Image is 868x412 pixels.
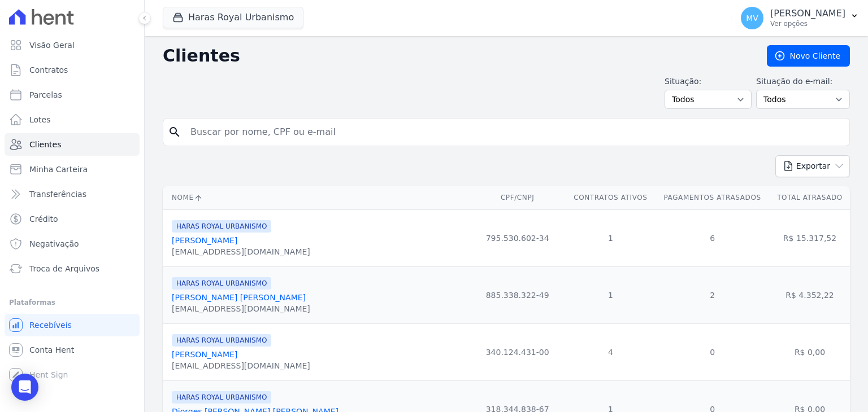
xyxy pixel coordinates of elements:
span: Parcelas [29,89,62,100]
td: 2 [655,266,770,323]
div: Open Intercom Messenger [11,374,38,401]
td: 4 [566,323,656,380]
a: Recebíveis [5,314,140,336]
td: 6 [655,209,770,266]
span: Negativação [29,238,79,249]
span: Transferências [29,189,86,200]
p: [PERSON_NAME] [770,8,845,19]
input: Buscar por nome, CPF ou e-mail [184,121,845,143]
a: Visão Geral [5,34,140,56]
td: 0 [655,323,770,380]
label: Situação: [665,76,752,87]
th: CPF/CNPJ [469,186,566,209]
span: HARAS ROYAL URBANISMO [172,277,271,290]
span: Recebíveis [29,319,72,331]
label: Situação do e-mail: [756,76,850,87]
td: R$ 15.317,52 [770,209,850,266]
a: [PERSON_NAME] [172,236,237,245]
th: Nome [163,186,469,209]
span: Visão Geral [29,40,75,51]
span: Minha Carteira [29,164,88,175]
th: Total Atrasado [770,186,850,209]
td: R$ 0,00 [770,323,850,380]
div: [EMAIL_ADDRESS][DOMAIN_NAME] [172,360,310,371]
td: 1 [566,266,656,323]
span: HARAS ROYAL URBANISMO [172,391,271,404]
a: [PERSON_NAME] [172,350,237,359]
a: [PERSON_NAME] [PERSON_NAME] [172,293,306,302]
td: 340.124.431-00 [469,323,566,380]
span: Conta Hent [29,344,74,356]
a: Conta Hent [5,339,140,361]
a: Contratos [5,59,140,81]
div: [EMAIL_ADDRESS][DOMAIN_NAME] [172,303,310,314]
span: Contratos [29,64,68,76]
span: MV [746,14,758,22]
td: 885.338.322-49 [469,266,566,323]
a: Crédito [5,208,140,230]
span: Crédito [29,213,58,225]
button: Haras Royal Urbanismo [163,7,303,28]
a: Clientes [5,133,140,156]
span: Lotes [29,114,51,125]
th: Pagamentos Atrasados [655,186,770,209]
a: Transferências [5,183,140,205]
td: 795.530.602-34 [469,209,566,266]
a: Minha Carteira [5,158,140,181]
a: Lotes [5,108,140,131]
i: search [168,125,181,139]
div: Plataformas [9,296,135,309]
p: Ver opções [770,19,845,28]
span: Troca de Arquivos [29,263,99,274]
button: Exportar [775,155,850,177]
span: HARAS ROYAL URBANISMO [172,220,271,233]
th: Contratos Ativos [566,186,656,209]
a: Troca de Arquivos [5,257,140,280]
td: R$ 4.352,22 [770,266,850,323]
a: Novo Cliente [767,45,850,67]
h2: Clientes [163,46,749,66]
span: Clientes [29,139,61,150]
button: MV [PERSON_NAME] Ver opções [732,2,868,34]
td: 1 [566,209,656,266]
a: Parcelas [5,84,140,106]
a: Negativação [5,233,140,255]
span: HARAS ROYAL URBANISMO [172,334,271,347]
div: [EMAIL_ADDRESS][DOMAIN_NAME] [172,246,310,257]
